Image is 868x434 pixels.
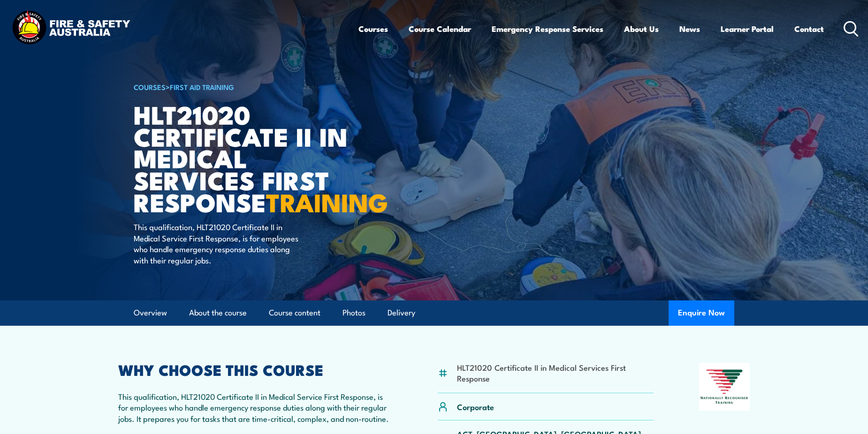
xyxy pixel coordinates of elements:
a: News [679,16,700,41]
a: Emergency Response Services [492,16,603,41]
a: Course content [269,300,320,325]
a: About the course [189,300,247,325]
li: HLT21020 Certificate II in Medical Services First Response [457,362,654,384]
a: Learner Portal [721,16,774,41]
a: COURSES [134,82,166,92]
h1: HLT21020 Certificate II in Medical Services First Response [134,103,365,213]
p: Corporate [457,401,494,412]
a: First Aid Training [170,82,234,92]
a: Overview [134,300,167,325]
img: Nationally Recognised Training logo. [699,363,750,411]
a: Delivery [388,300,415,325]
strong: TRAINING [266,182,388,221]
a: Courses [358,16,388,41]
a: Course Calendar [409,16,471,41]
p: This qualification, HLT21020 Certificate II in Medical Service First Response, is for employees w... [118,391,392,424]
button: Enquire Now [669,300,734,326]
a: Contact [794,16,824,41]
a: Photos [343,300,365,325]
h2: WHY CHOOSE THIS COURSE [118,363,392,376]
a: About Us [624,16,659,41]
h6: > [134,81,365,92]
p: This qualification, HLT21020 Certificate II in Medical Service First Response, is for employees w... [134,221,305,265]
